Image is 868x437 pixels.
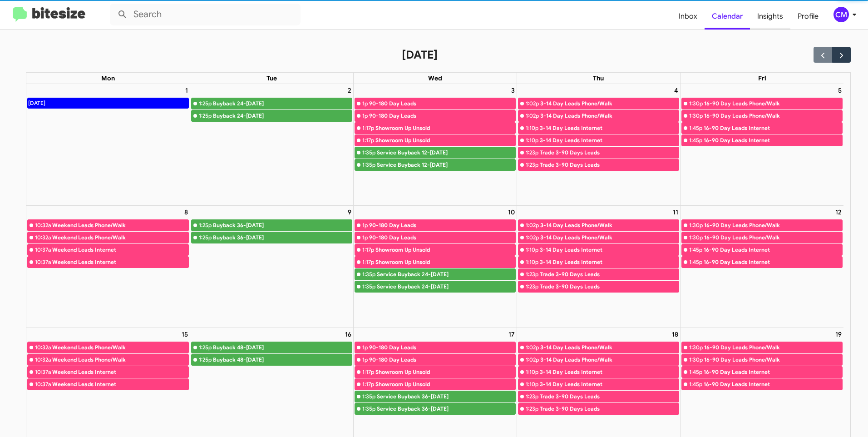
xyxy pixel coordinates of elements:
[540,404,679,413] div: Trade 3-90 Days Leads
[26,206,190,328] td: September 8, 2025
[704,124,843,133] div: 16-90 Day Leads Internet
[689,367,702,377] div: 1:45p
[671,206,680,218] a: September 11, 2025
[540,245,679,254] div: 3-14 Day Leads Internet
[213,221,352,230] div: Buyback 36-[DATE]
[362,282,375,291] div: 1:35p
[110,4,301,25] input: Search
[375,124,515,133] div: Showroom Up Unsold
[540,160,679,169] div: Trade 3-90 Days Leads
[689,258,702,267] div: 1:45p
[362,160,375,169] div: 1:35p
[199,221,212,230] div: 1:25p
[52,355,188,364] div: Weekend Leads Phone/Walk
[362,380,374,389] div: 1:17p
[369,343,515,352] div: 90-180 Day Leads
[517,206,680,328] td: September 11, 2025
[540,380,679,389] div: 3-14 Day Leads Internet
[346,84,353,97] a: September 2, 2025
[672,84,680,97] a: September 4, 2025
[362,221,368,230] div: 1p
[526,148,538,157] div: 1:23p
[704,99,843,108] div: 16-90 Day Leads Phone/Walk
[540,392,679,401] div: Trade 3-90 Days Leads
[506,206,517,218] a: September 10, 2025
[526,355,539,364] div: 1:02p
[35,367,51,377] div: 10:37a
[704,367,843,377] div: 16-90 Day Leads Internet
[526,343,539,352] div: 1:02p
[182,206,190,218] a: September 8, 2025
[680,84,843,206] td: September 5, 2025
[526,404,538,413] div: 1:23p
[362,124,374,133] div: 1:17p
[526,111,539,120] div: 1:02p
[704,245,843,254] div: 16-90 Day Leads Internet
[362,392,375,401] div: 1:35p
[199,343,212,352] div: 1:25p
[756,73,768,84] a: Friday
[526,270,538,279] div: 1:23p
[375,136,515,145] div: Showroom Up Unsold
[526,245,538,254] div: 1:10p
[517,84,680,206] td: September 4, 2025
[362,258,374,267] div: 1:17p
[540,99,679,108] div: 3-14 Day Leads Phone/Walk
[704,111,843,120] div: 16-90 Day Leads Phone/Walk
[377,282,515,291] div: Service Buyback 24-[DATE]
[540,343,679,352] div: 3-14 Day Leads Phone/Walk
[190,206,353,328] td: September 9, 2025
[689,99,703,108] div: 1:30p
[689,245,702,254] div: 1:45p
[705,3,750,30] a: Calendar
[540,124,679,133] div: 3-14 Day Leads Internet
[52,258,188,267] div: Weekend Leads Internet
[35,380,51,389] div: 10:37a
[377,160,515,169] div: Service Buyback 12-[DATE]
[377,270,515,279] div: Service Buyback 24-[DATE]
[265,73,279,84] a: Tuesday
[670,328,680,341] a: September 18, 2025
[213,355,352,364] div: Buyback 48-[DATE]
[213,343,352,352] div: Buyback 48-[DATE]
[369,111,515,120] div: 90-180 Day Leads
[362,111,368,120] div: 1p
[362,233,368,242] div: 1p
[526,160,538,169] div: 1:23p
[362,99,368,108] div: 1p
[52,245,188,254] div: Weekend Leads Internet
[526,282,538,291] div: 1:23p
[509,84,517,97] a: September 3, 2025
[369,221,515,230] div: 90-180 Day Leads
[353,84,517,206] td: September 3, 2025
[369,355,515,364] div: 90-180 Day Leads
[671,3,705,30] a: Inbox
[750,3,790,30] a: Insights
[526,367,538,377] div: 1:10p
[689,124,702,133] div: 1:45p
[689,343,703,352] div: 1:30p
[35,245,51,254] div: 10:37a
[369,233,515,242] div: 90-180 Day Leads
[213,233,352,242] div: Buyback 36-[DATE]
[369,99,515,108] div: 90-180 Day Leads
[591,73,606,84] a: Thursday
[540,148,679,157] div: Trade 3-90 Days Leads
[35,355,51,364] div: 10:32a
[540,136,679,145] div: 3-14 Day Leads Internet
[540,258,679,267] div: 3-14 Day Leads Internet
[362,136,374,145] div: 1:17p
[526,233,539,242] div: 1:02p
[540,355,679,364] div: 3-14 Day Leads Phone/Walk
[213,99,352,108] div: Buyback 24-[DATE]
[540,111,679,120] div: 3-14 Day Leads Phone/Walk
[35,343,51,352] div: 10:32a
[377,148,515,157] div: Service Buyback 12-[DATE]
[526,380,538,389] div: 1:10p
[28,98,46,108] div: [DATE]
[689,233,703,242] div: 1:30p
[526,258,538,267] div: 1:10p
